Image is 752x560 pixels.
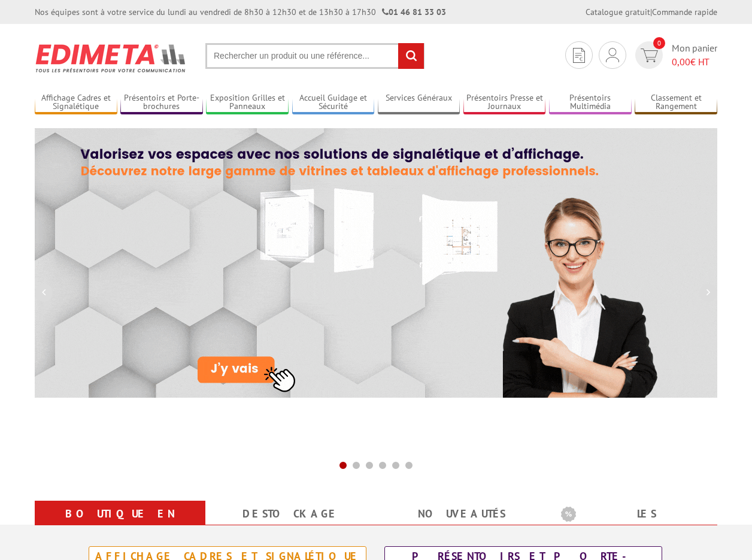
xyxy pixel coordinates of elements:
img: Présentoir, panneau, stand - Edimeta - PLV, affichage, mobilier bureau, entreprise [35,36,187,80]
img: devis rapide [573,48,585,63]
a: Présentoirs et Porte-brochures [120,93,203,113]
img: devis rapide [606,48,619,62]
a: Affichage Cadres et Signalétique [35,93,117,113]
img: devis rapide [641,49,658,62]
a: Commande rapide [652,7,717,17]
div: | [586,6,717,18]
a: Accueil Guidage et Sécurité [292,93,375,113]
input: Rechercher un produit ou une référence... [205,43,424,69]
a: nouveautés [390,503,532,525]
span: Mon panier [672,41,717,69]
a: Présentoirs Multimédia [549,93,632,113]
a: devis rapide 0 Mon panier 0,00€ HT [632,41,717,69]
strong: 01 46 81 33 03 [382,7,446,17]
a: Catalogue gratuit [586,7,650,17]
input: rechercher [398,43,424,69]
a: Destockage [220,503,362,525]
span: 0,00 [672,56,690,68]
a: Services Généraux [378,93,460,113]
span: € HT [672,55,717,69]
b: Les promotions [561,503,711,527]
a: Présentoirs Presse et Journaux [463,93,546,113]
a: Classement et Rangement [635,93,717,113]
span: 0 [653,37,665,49]
div: Nos équipes sont à votre service du lundi au vendredi de 8h30 à 12h30 et de 13h30 à 17h30 [35,6,446,18]
a: Les promotions [561,503,703,546]
a: Boutique en ligne [49,503,191,546]
a: Exposition Grilles et Panneaux [206,93,289,113]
